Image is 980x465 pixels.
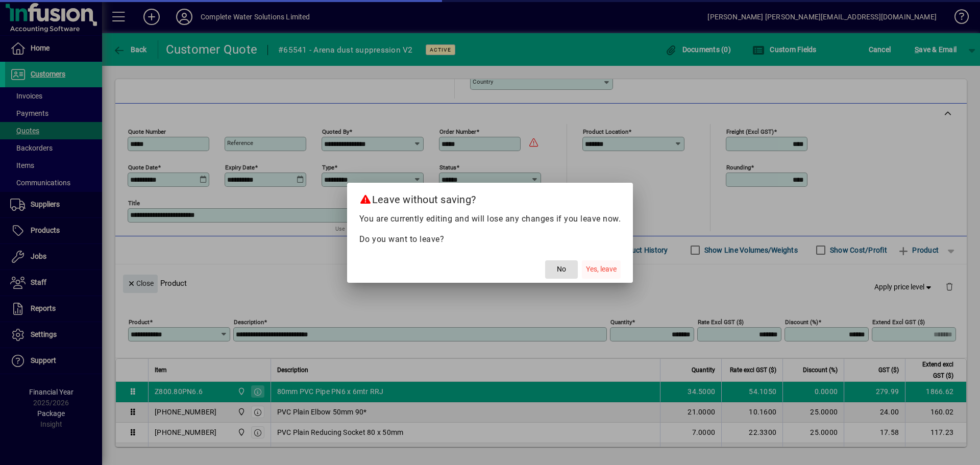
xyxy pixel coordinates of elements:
[359,233,621,246] p: Do you want to leave?
[557,264,566,275] span: No
[586,264,617,275] span: Yes, leave
[545,260,578,279] button: No
[347,183,633,212] h2: Leave without saving?
[359,213,621,225] p: You are currently editing and will lose any changes if you leave now.
[582,260,621,279] button: Yes, leave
